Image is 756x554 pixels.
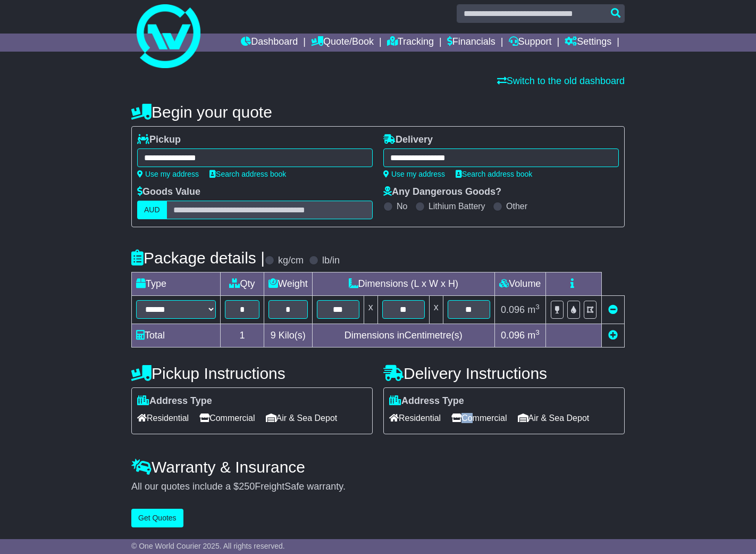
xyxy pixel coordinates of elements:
[535,303,540,311] sup: 3
[527,330,540,341] span: m
[271,330,276,341] span: 9
[221,272,264,296] td: Qty
[494,272,545,296] td: Volume
[506,201,527,211] label: Other
[322,255,340,267] label: lb/in
[565,34,611,52] a: Settings
[364,296,377,324] td: x
[429,201,485,211] label: Lithium Battery
[501,304,525,315] span: 0.096
[132,272,221,296] td: Type
[264,272,313,296] td: Weight
[501,330,525,341] span: 0.096
[497,76,625,86] a: Switch to the old dashboard
[266,410,338,426] span: Air & Sea Depot
[137,410,189,426] span: Residential
[389,410,441,426] span: Residential
[608,304,618,315] a: Remove this item
[518,410,590,426] span: Air & Sea Depot
[383,170,445,178] a: Use my address
[137,186,200,198] label: Goods Value
[209,170,286,178] a: Search address book
[311,34,374,52] a: Quote/Book
[131,542,285,550] span: © One World Courier 2025. All rights reserved.
[608,330,618,341] a: Add new item
[278,255,304,267] label: kg/cm
[397,201,407,211] label: No
[456,170,532,178] a: Search address book
[239,481,255,492] span: 250
[132,324,221,348] td: Total
[131,365,373,382] h4: Pickup Instructions
[137,201,167,219] label: AUD
[312,324,494,348] td: Dimensions in Centimetre(s)
[131,509,183,527] button: Get Quotes
[387,34,434,52] a: Tracking
[312,272,494,296] td: Dimensions (L x W x H)
[241,34,298,52] a: Dashboard
[527,304,540,315] span: m
[383,365,625,382] h4: Delivery Instructions
[509,34,552,52] a: Support
[137,134,181,146] label: Pickup
[137,170,199,178] a: Use my address
[137,395,212,407] label: Address Type
[447,34,495,52] a: Financials
[383,134,433,146] label: Delivery
[535,328,540,336] sup: 3
[131,458,625,476] h4: Warranty & Insurance
[221,324,264,348] td: 1
[131,249,265,267] h4: Package details |
[451,410,507,426] span: Commercial
[389,395,464,407] label: Address Type
[199,410,255,426] span: Commercial
[131,481,625,493] div: All our quotes include a $ FreightSafe warranty.
[383,186,501,198] label: Any Dangerous Goods?
[264,324,313,348] td: Kilo(s)
[429,296,443,324] td: x
[131,103,625,121] h4: Begin your quote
